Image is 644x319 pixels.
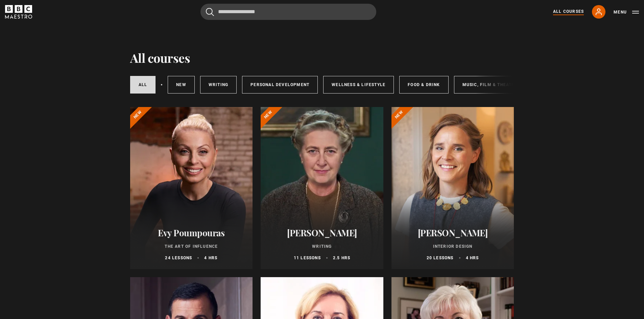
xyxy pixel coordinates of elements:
[138,228,245,238] h2: Evy Poumpouras
[200,4,376,20] input: Search
[427,255,454,261] p: 20 lessons
[200,76,237,94] a: Writing
[466,255,479,261] p: 4 hrs
[391,107,514,269] a: [PERSON_NAME] Interior Design 20 lessons 4 hrs New
[242,76,318,94] a: Personal Development
[399,76,448,94] a: Food & Drink
[130,107,253,269] a: Evy Poumpouras The Art of Influence 24 lessons 4 hrs New
[204,255,217,261] p: 4 hrs
[553,8,584,15] a: All Courses
[400,228,506,238] h2: [PERSON_NAME]
[294,255,321,261] p: 11 lessons
[400,243,506,249] p: Interior Design
[269,228,375,238] h2: [PERSON_NAME]
[165,255,192,261] p: 24 lessons
[333,255,350,261] p: 2.5 hrs
[130,51,190,65] h1: All courses
[454,76,526,94] a: Music, Film & Theatre
[206,8,214,16] button: Submit the search query
[138,243,245,249] p: The Art of Influence
[168,76,195,94] a: New
[5,5,32,19] svg: BBC Maestro
[614,9,639,16] button: Toggle navigation
[130,76,156,94] a: All
[323,76,394,94] a: Wellness & Lifestyle
[269,243,375,249] p: Writing
[261,107,383,269] a: [PERSON_NAME] Writing 11 lessons 2.5 hrs New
